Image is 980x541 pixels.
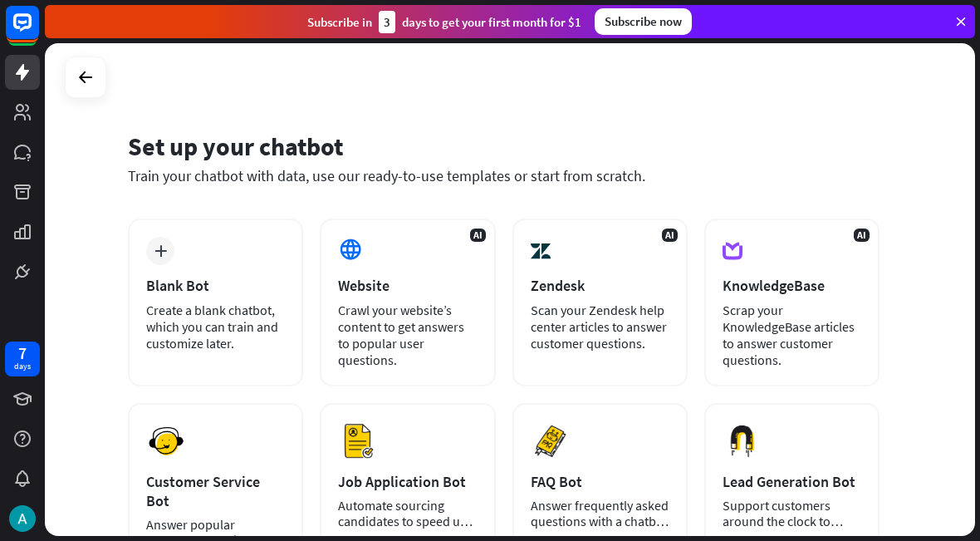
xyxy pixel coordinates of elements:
div: Subscribe now [595,8,692,35]
span: AI [854,229,870,242]
div: Lead Generation Bot [723,472,861,491]
span: AI [662,229,678,242]
i: plus [154,245,167,257]
div: Automate sourcing candidates to speed up your hiring process. [338,498,477,529]
div: FAQ Bot [531,472,669,491]
div: Website [338,276,477,295]
div: Scan your Zendesk help center articles to answer customer questions. [531,302,669,352]
div: Answer frequently asked questions with a chatbot and save your time. [531,498,669,529]
a: 7 days [5,342,40,376]
div: days [14,361,31,372]
div: Set up your chatbot [128,130,880,162]
div: 7 [18,346,27,361]
div: Zendesk [531,276,669,295]
div: Crawl your website’s content to get answers to popular user questions. [338,302,477,368]
div: 3 [379,11,395,33]
span: AI [470,229,486,242]
div: Train your chatbot with data, use our ready-to-use templates or start from scratch. [128,166,880,185]
div: KnowledgeBase [723,276,861,295]
div: Job Application Bot [338,472,477,491]
div: Scrap your KnowledgeBase articles to answer customer questions. [723,302,861,368]
div: Support customers around the clock to boost sales. [723,498,861,529]
div: Customer Service Bot [146,472,285,510]
div: Subscribe in days to get your first month for $1 [307,11,581,33]
div: Create a blank chatbot, which you can train and customize later. [146,302,285,352]
div: Blank Bot [146,276,285,295]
